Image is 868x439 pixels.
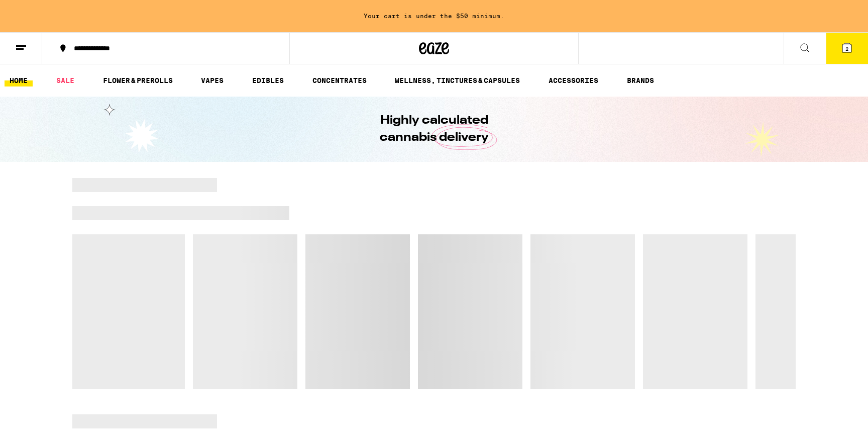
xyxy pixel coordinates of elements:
a: ACCESSORIES [544,74,603,86]
a: WELLNESS, TINCTURES & CAPSULES [390,74,525,86]
button: 2 [826,33,868,64]
a: CONCENTRATES [307,74,372,86]
a: VAPES [196,74,229,86]
a: HOME [5,74,33,86]
a: BRANDS [622,74,659,86]
a: EDIBLES [247,74,289,86]
span: 2 [845,46,848,52]
h1: Highly calculated cannabis delivery [351,112,517,146]
a: SALE [51,74,79,86]
a: FLOWER & PREROLLS [98,74,178,86]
